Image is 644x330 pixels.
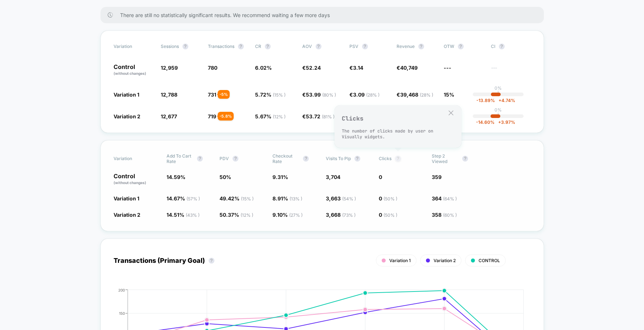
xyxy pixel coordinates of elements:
span: 8.91 % [272,195,302,201]
button: ? [182,44,188,49]
span: 5.72 % [255,91,286,98]
span: Visits To Plp [326,156,351,161]
p: The number of clicks made by user on Visually widgets. [342,128,454,140]
span: 49.42 % [220,195,254,201]
span: CONTROL [479,258,500,263]
span: + [499,98,501,103]
span: 14.59 % [167,174,185,180]
span: 3,704 [326,174,340,180]
span: € [349,91,380,98]
div: - 5.8 % [218,112,234,121]
span: Revenue [397,44,415,49]
p: | [497,91,499,96]
button: ? [265,44,271,49]
button: ? [303,156,309,162]
p: 0% [495,107,502,113]
span: Variation 2 [434,258,456,263]
p: Control [114,173,159,186]
span: 5.67 % [255,113,286,119]
span: 0 [379,195,397,201]
span: (without changes) [114,180,146,185]
span: 53.72 [306,113,335,119]
button: ? [458,44,464,49]
span: € [397,65,418,71]
span: € [302,113,335,119]
tspan: 150 [119,311,125,315]
tspan: 200 [118,288,125,292]
span: 14.51 % [167,212,200,218]
span: 15% [444,91,454,98]
span: Transactions [208,44,234,49]
span: 780 [208,65,217,71]
span: ( 28 % ) [366,92,380,98]
button: ? [238,44,244,49]
span: 3.09 [353,91,380,98]
span: ( 28 % ) [420,92,433,98]
span: PDV [220,156,229,161]
span: Variation 1 [114,91,139,98]
span: 9.10 % [272,212,303,218]
button: ? [197,156,203,162]
p: Control [114,64,153,76]
span: OTW [444,44,484,49]
span: 719 [208,113,216,119]
span: Sessions [161,44,179,49]
span: 3,663 [326,195,356,201]
span: 52.24 [306,65,321,71]
span: Variation 2 [114,212,140,218]
span: € [397,91,433,98]
button: ? [499,44,505,49]
span: ( 57 % ) [186,196,200,201]
button: ? [395,156,401,162]
span: 359 [432,174,442,180]
span: Variation [114,44,153,49]
span: 3,668 [326,212,356,218]
span: 50 % [220,174,231,180]
span: 0 [379,174,382,180]
button: ? [418,44,424,49]
span: + [498,119,501,125]
span: ( 80 % ) [322,92,336,98]
span: 39,468 [400,91,433,98]
button: ? [233,156,238,162]
span: ( 15 % ) [273,92,286,98]
span: -14.60 % [476,119,495,125]
span: 9.31 % [272,174,288,180]
span: 4.74 % [495,98,515,103]
span: € [302,65,321,71]
span: PSV [349,44,358,49]
span: ( 12 % ) [273,114,286,119]
span: ( 54 % ) [342,196,356,201]
span: 14.67 % [167,195,200,201]
span: ( 43 % ) [186,212,200,218]
span: Checkout Rate [272,153,299,164]
span: There are still no statistically significant results. We recommend waiting a few more days [120,12,529,18]
span: ( 13 % ) [290,196,302,201]
button: ? [354,156,360,162]
span: 6.02 % [255,65,272,71]
span: 40,749 [400,65,418,71]
p: Clicks [342,115,454,122]
span: € [349,65,363,71]
span: 53.99 [306,91,336,98]
button: ? [316,44,321,49]
span: Step 2 Viewed [432,153,459,164]
span: 12,677 [161,113,177,119]
span: ( 50 % ) [383,212,397,218]
span: ( 50 % ) [383,196,397,201]
span: 3.97 % [495,119,515,125]
p: | [497,113,499,118]
span: ( 60 % ) [443,212,457,218]
span: --- [444,65,451,71]
span: ( 15 % ) [241,196,254,201]
div: - 5 % [218,90,230,99]
span: Variation [114,153,153,164]
button: ? [209,258,214,264]
span: (without changes) [114,71,146,76]
span: ( 27 % ) [289,212,303,218]
span: Variation 1 [114,195,139,201]
span: Add To Cart Rate [167,153,193,164]
span: 3.14 [353,65,363,71]
span: Variation 2 [114,113,140,119]
span: Clicks [379,156,391,161]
